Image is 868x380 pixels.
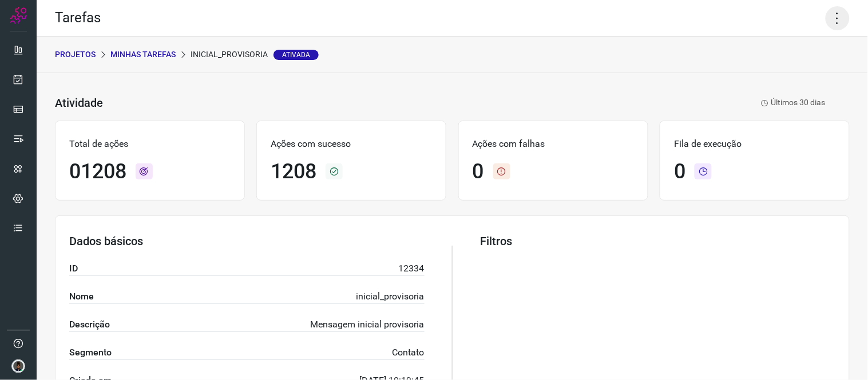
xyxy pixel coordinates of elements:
h3: Filtros [480,234,835,248]
p: Fila de execução [674,137,835,151]
p: PROJETOS [55,49,96,61]
p: Ações com falhas [473,137,634,151]
label: ID [69,262,78,275]
p: Mensagem inicial provisoria [311,318,425,331]
h1: 0 [674,159,685,184]
p: 12334 [399,262,425,275]
h3: Dados básicos [69,234,425,248]
p: Ações com sucesso [271,137,432,151]
img: d44150f10045ac5288e451a80f22ca79.png [11,359,25,373]
img: Logo [10,7,27,24]
label: Nome [69,290,94,303]
span: Ativada [274,50,319,60]
p: Últimos 30 dias [761,97,826,109]
h1: 0 [473,159,484,184]
h2: Tarefas [55,10,101,26]
h1: 01208 [69,159,126,184]
h3: Atividade [55,96,103,110]
h1: 1208 [271,159,316,184]
label: Segmento [69,346,112,359]
label: Descrição [69,318,110,331]
p: Minhas Tarefas [110,49,176,61]
p: inicial_provisoria [356,290,425,303]
p: Total de ações [69,137,231,151]
p: inicial_provisoria [191,49,319,61]
p: Contato [393,346,425,359]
